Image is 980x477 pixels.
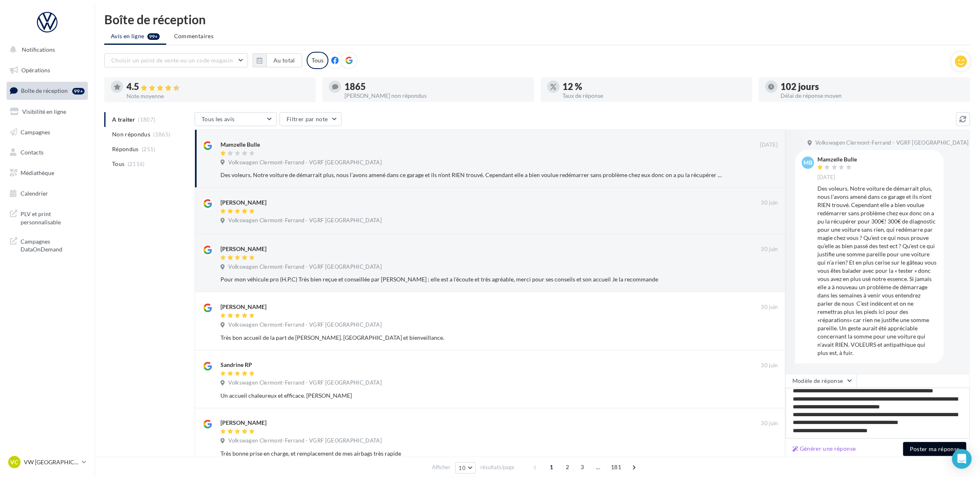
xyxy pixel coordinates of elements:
[104,13,970,25] div: Boîte de réception
[761,362,778,369] span: 30 juin
[561,461,574,474] span: 2
[5,144,90,161] a: Contacts
[760,141,778,149] span: [DATE]
[252,53,302,67] button: Au total
[228,217,382,224] span: Volkswagen Clermont-Ferrand - VGRF [GEOGRAPHIC_DATA]
[432,463,451,471] span: Afficher
[344,82,527,91] div: 1865
[592,461,605,474] span: ...
[220,419,266,427] div: [PERSON_NAME]
[563,93,746,99] div: Taux de réponse
[903,442,966,456] button: Poster ma réponse
[5,62,90,79] a: Opérations
[5,103,90,120] a: Visibilité en ligne
[5,185,90,202] a: Calendrier
[21,169,54,176] span: Médiathèque
[815,139,969,147] span: Volkswagen Clermont-Ferrand - VGRF [GEOGRAPHIC_DATA]
[220,334,725,342] div: Très bon accueil de la part de [PERSON_NAME]. [GEOGRAPHIC_DATA] et bienveillance.
[803,159,812,167] span: MB
[5,124,90,141] a: Campagnes
[220,449,725,458] div: Très bonne prise en charge, et remplacement de mes airbags très rapide
[266,53,302,67] button: Au total
[228,379,382,387] span: Volkswagen Clermont-Ferrand - VGRF [GEOGRAPHIC_DATA]
[789,444,859,454] button: Générer une réponse
[545,461,558,474] span: 1
[608,461,624,474] span: 181
[5,233,90,257] a: Campagnes DataOnDemand
[220,198,266,207] div: [PERSON_NAME]
[220,171,725,179] div: Des voleurs. Notre voiture de démarrait plus, nous l’avons amené dans ce garage et ils n’ont RIEN...
[21,87,68,94] span: Boîte de réception
[154,131,171,138] span: (1865)
[817,174,835,181] span: [DATE]
[112,145,139,153] span: Répondus
[220,245,266,253] div: [PERSON_NAME]
[220,275,725,283] div: Pour mon véhicule pro (H.P.C) Très bien reçue et conseillée par [PERSON_NAME] ; elle est a l'écou...
[21,67,50,74] span: Opérations
[21,128,50,135] span: Campagnes
[785,374,857,388] button: Modèle de réponse
[455,462,476,474] button: 10
[126,93,309,99] div: Note moyenne
[22,108,66,115] span: Visibilité en ligne
[24,458,78,466] p: VW [GEOGRAPHIC_DATA]
[228,437,382,445] span: Volkswagen Clermont-Ferrand - VGRF [GEOGRAPHIC_DATA]
[72,88,85,94] div: 99+
[480,463,514,471] span: résultats/page
[21,190,48,197] span: Calendrier
[459,465,466,471] span: 10
[21,149,44,156] span: Contacts
[112,160,124,168] span: Tous
[142,146,156,152] span: (251)
[761,304,778,311] span: 30 juin
[563,82,746,91] div: 12 %
[228,159,382,166] span: Volkswagen Clermont-Ferrand - VGRF [GEOGRAPHIC_DATA]
[126,82,309,92] div: 4.5
[21,236,85,253] span: Campagnes DataOnDemand
[220,361,252,369] div: Sandrine RP
[5,205,90,229] a: PLV et print personnalisable
[817,184,937,357] div: Des voleurs. Notre voiture de démarrait plus, nous l’avons amené dans ce garage et ils n’ont RIEN...
[576,461,589,474] span: 3
[174,32,213,40] span: Commentaires
[202,115,235,122] span: Tous les avis
[280,112,342,126] button: Filtrer par note
[761,420,778,427] span: 30 juin
[307,52,328,69] div: Tous
[761,199,778,207] span: 30 juin
[22,46,55,53] span: Notifications
[952,449,972,469] div: Open Intercom Messenger
[111,57,233,64] span: Choisir un point de vente ou un code magasin
[781,82,964,91] div: 102 jours
[817,157,857,162] div: Mamzelle Bulle
[220,303,266,311] div: [PERSON_NAME]
[228,263,382,271] span: Volkswagen Clermont-Ferrand - VGRF [GEOGRAPHIC_DATA]
[220,392,725,400] div: Un accueil chaleureux et efficace. [PERSON_NAME]
[112,130,150,138] span: Non répondus
[128,161,145,167] span: (2116)
[5,164,90,182] a: Médiathèque
[344,93,527,99] div: [PERSON_NAME] non répondus
[781,93,964,99] div: Délai de réponse moyen
[220,141,260,149] div: Mamzelle Bulle
[21,208,85,226] span: PLV et print personnalisable
[5,82,90,99] a: Boîte de réception99+
[228,321,382,329] span: Volkswagen Clermont-Ferrand - VGRF [GEOGRAPHIC_DATA]
[11,458,18,466] span: VC
[7,454,88,470] a: VC VW [GEOGRAPHIC_DATA]
[104,53,248,67] button: Choisir un point de vente ou un code magasin
[5,41,86,58] button: Notifications
[761,246,778,253] span: 30 juin
[195,112,277,126] button: Tous les avis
